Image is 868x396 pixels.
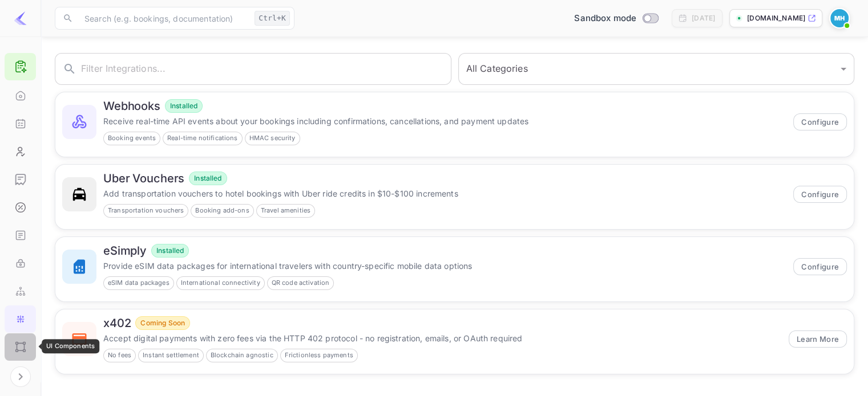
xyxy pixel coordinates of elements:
[165,101,202,111] span: Installed
[5,110,36,136] a: Bookings
[5,82,36,108] a: Home
[5,277,36,304] a: Webhooks
[5,333,36,360] a: UI Components
[281,350,357,360] span: Frictionless payments
[793,258,847,275] button: Configure
[5,138,36,164] a: Customers
[830,9,849,27] img: Michael Haddad
[104,350,135,360] span: No fees
[5,194,36,220] a: Commission
[255,11,290,26] div: Ctrl+K
[14,11,27,25] img: LiteAPI
[139,350,203,360] span: Instant settlement
[104,133,160,143] span: Booking events
[5,305,36,332] a: Integrations
[747,13,805,23] p: [DOMAIN_NAME]
[189,173,226,183] span: Installed
[103,260,786,272] p: Provide eSIM data packages for international travelers with country-specific mobile data options
[163,133,241,143] span: Real-time notifications
[5,222,36,248] a: API docs and SDKs
[207,350,277,360] span: Blockchain agnostic
[5,361,36,387] a: Performance
[103,244,147,258] h6: eSimply
[257,206,314,215] span: Travel amenities
[104,278,173,288] span: eSIM data packages
[104,206,188,215] span: Transportation vouchers
[245,133,300,143] span: HMAC security
[103,316,131,330] h6: x402
[793,186,847,203] button: Configure
[81,53,451,85] input: Filter Integrations...
[570,12,663,25] div: Switch to Production mode
[103,99,160,113] h6: Webhooks
[103,115,786,127] p: Receive real-time API events about your bookings including confirmations, cancellations, and paym...
[103,187,786,199] p: Add transportation vouchers to hotel bookings with Uber ride credits in $10-$100 increments
[152,246,188,256] span: Installed
[191,206,253,215] span: Booking add-ons
[574,12,636,25] span: Sandbox mode
[136,318,189,328] span: Coming Soon
[10,366,31,387] button: Expand navigation
[78,7,250,30] input: Search (e.g. bookings, documentation)
[5,250,36,276] a: API Keys
[793,113,847,130] button: Configure
[103,172,184,185] h6: Uber Vouchers
[103,332,782,344] p: Accept digital payments with zero fees via the HTTP 402 protocol - no registration, emails, or OA...
[177,278,264,288] span: International connectivity
[42,339,99,353] div: UI Components
[692,13,715,23] div: [DATE]
[789,330,847,348] button: Learn More
[268,278,334,288] span: QR code activation
[5,166,36,192] a: Earnings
